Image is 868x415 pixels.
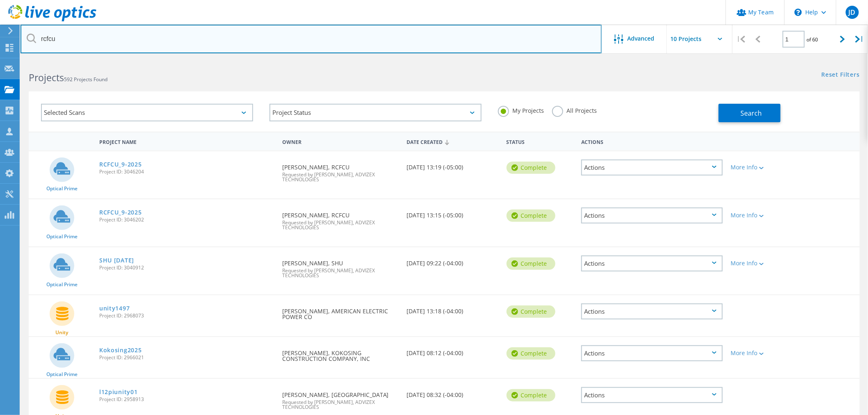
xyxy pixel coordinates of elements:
div: Owner [278,134,403,149]
div: Actions [581,303,723,319]
span: Search [740,109,762,118]
a: unity1497 [99,306,130,311]
div: More Info [731,260,789,266]
div: More Info [731,350,789,356]
div: Actions [581,255,723,271]
div: Project Name [95,134,278,149]
span: Optical Prime [46,372,78,377]
button: Search [719,104,781,122]
div: More Info [731,164,789,170]
span: 592 Projects Found [64,76,107,83]
div: Actions [577,134,727,149]
span: Requested by [PERSON_NAME], ADVIZEX TECHNOLOGIES [282,268,399,278]
div: [PERSON_NAME], RCFCU [278,151,403,190]
span: Requested by [PERSON_NAME], ADVIZEX TECHNOLOGIES [282,172,399,182]
a: SHU [DATE] [99,258,134,263]
div: [PERSON_NAME], AMERICAN ELECTRIC POWER CO [278,295,403,328]
span: JD [849,9,856,16]
div: [PERSON_NAME], KOKOSING CONSTRUCTION COMPANY, INC [278,337,403,370]
div: Complete [507,389,555,401]
span: Advanced [628,36,655,41]
div: Date Created [403,134,503,149]
span: Unity [56,330,69,335]
div: [DATE] 08:32 (-04:00) [403,379,503,406]
label: All Projects [552,106,597,114]
span: Optical Prime [46,186,78,191]
div: Actions [581,160,723,176]
div: [PERSON_NAME], SHU [278,247,403,286]
b: Projects [29,71,64,84]
span: Optical Prime [46,234,78,239]
a: Reset Filters [822,72,860,79]
div: Actions [581,207,723,223]
span: Project ID: 2966021 [99,355,274,360]
div: [DATE] 09:22 (-04:00) [403,247,503,274]
div: | [733,25,749,54]
a: Kokosing2025 [99,347,142,353]
div: [DATE] 08:12 (-04:00) [403,337,503,364]
div: Project Status [270,104,482,121]
span: Requested by [PERSON_NAME], ADVIZEX TECHNOLOGIES [282,400,399,410]
span: Project ID: 3046204 [99,169,274,174]
div: More Info [731,212,789,218]
span: Project ID: 2968073 [99,313,274,318]
div: Complete [507,258,555,270]
span: Requested by [PERSON_NAME], ADVIZEX TECHNOLOGIES [282,220,399,230]
div: Actions [581,345,723,361]
span: Project ID: 3046202 [99,217,274,222]
div: Status [503,134,577,149]
span: of 60 [807,36,818,43]
div: Complete [507,347,555,360]
div: [DATE] 13:19 (-05:00) [403,151,503,178]
div: Selected Scans [41,104,253,121]
div: Complete [507,162,555,174]
span: Optical Prime [46,282,78,287]
label: My Projects [498,106,544,114]
div: Complete [507,306,555,318]
div: Actions [581,387,723,403]
div: [DATE] 13:18 (-04:00) [403,295,503,322]
div: [PERSON_NAME], RCFCU [278,199,403,238]
span: Project ID: 2958913 [99,397,274,402]
svg: \n [795,9,802,16]
a: RCFCU_9-2025 [99,210,142,215]
a: RCFCU_9-2025 [99,162,142,167]
div: [DATE] 13:15 (-05:00) [403,199,503,226]
a: l12piunity01 [99,389,137,395]
span: Project ID: 3040912 [99,265,274,270]
div: Complete [507,210,555,222]
div: | [851,25,868,54]
input: Search projects by name, owner, ID, company, etc [21,25,602,53]
a: Live Optics Dashboard [8,17,96,23]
